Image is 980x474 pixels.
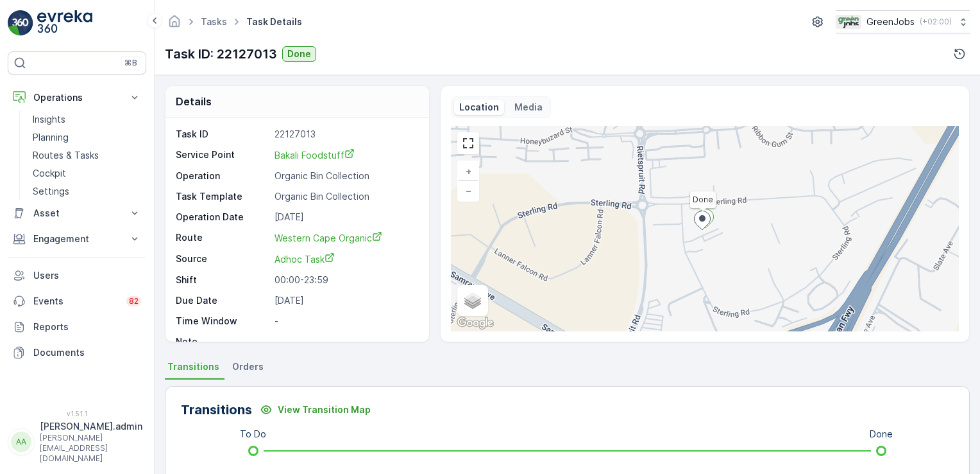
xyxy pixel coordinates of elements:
[275,294,416,307] p: [DATE]
[459,101,499,114] p: Location
[244,15,305,28] span: Task Details
[275,252,416,266] a: Adhoc Task
[275,150,355,161] span: Bakali Foodstuff
[33,167,66,180] p: Cockpit
[466,185,472,196] span: −
[836,15,861,29] img: Green_Jobs_Logo.png
[275,148,416,162] a: Bakali Foodstuff
[176,128,269,141] p: Task ID
[8,226,146,252] button: Engagement
[33,91,121,104] p: Operations
[176,252,269,266] p: Source
[8,85,146,110] button: Operations
[454,315,496,331] img: Google
[28,110,146,128] a: Insights
[287,48,311,60] p: Done
[870,428,893,441] p: Done
[181,400,252,419] p: Transitions
[275,190,416,203] p: Organic Bin Collection
[176,294,269,307] p: Due Date
[33,149,99,162] p: Routes & Tasks
[275,170,416,182] p: Organic Bin Collection
[176,315,269,328] p: Time Window
[176,94,212,109] p: Details
[466,166,471,177] span: +
[33,131,69,144] p: Planning
[275,254,335,265] span: Adhoc Task
[8,263,146,288] a: Users
[920,17,952,27] p: ( +02:00 )
[33,295,119,308] p: Events
[176,274,269,286] p: Shift
[275,233,382,243] span: Western Cape Organic
[8,340,146,365] a: Documents
[176,211,269,224] p: Operation Date
[240,428,266,441] p: To Do
[8,420,146,464] button: AA[PERSON_NAME].admin[PERSON_NAME][EMAIL_ADDRESS][DOMAIN_NAME]
[201,16,227,27] a: Tasks
[33,185,69,198] p: Settings
[165,44,277,64] p: Task ID: 22127013
[275,274,416,286] p: 00:00-23:59
[28,164,146,182] a: Cockpit
[836,10,970,33] button: GreenJobs(+02:00)
[40,420,142,433] p: [PERSON_NAME].admin
[37,10,92,36] img: logo_light-DOdMpM7g.png
[8,314,146,340] a: Reports
[252,399,378,420] button: View Transition Map
[8,10,33,36] img: logo
[176,335,269,348] p: Note
[275,231,416,245] a: Western Cape Organic
[176,170,269,182] p: Operation
[454,315,496,331] a: Open this area in Google Maps (opens a new window)
[275,315,416,328] p: -
[232,360,264,373] span: Orders
[275,128,416,141] p: 22127013
[33,207,121,220] p: Asset
[514,101,543,114] p: Media
[278,403,371,416] p: View Transition Map
[459,162,478,181] a: Zoom In
[40,433,142,464] p: [PERSON_NAME][EMAIL_ADDRESS][DOMAIN_NAME]
[275,211,416,224] p: [DATE]
[28,128,146,146] a: Planning
[33,269,141,282] p: Users
[33,233,121,245] p: Engagement
[33,346,141,359] p: Documents
[28,146,146,164] a: Routes & Tasks
[33,113,65,126] p: Insights
[124,58,137,68] p: ⌘B
[176,231,269,245] p: Route
[8,288,146,314] a: Events82
[28,182,146,200] a: Settings
[459,134,478,153] a: View Fullscreen
[8,200,146,226] button: Asset
[167,19,182,30] a: Homepage
[167,360,219,373] span: Transitions
[8,410,146,417] span: v 1.51.1
[866,15,915,28] p: GreenJobs
[275,335,416,348] p: -
[459,181,478,200] a: Zoom Out
[459,286,487,315] a: Layers
[282,46,316,62] button: Done
[11,432,31,452] div: AA
[33,320,141,333] p: Reports
[176,148,269,162] p: Service Point
[176,190,269,203] p: Task Template
[129,296,139,306] p: 82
